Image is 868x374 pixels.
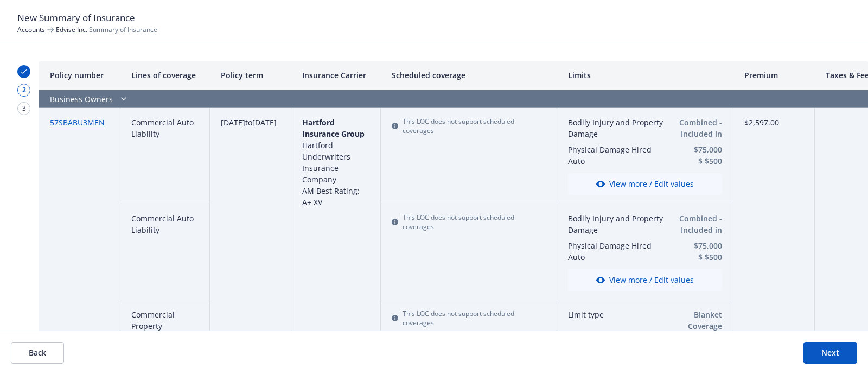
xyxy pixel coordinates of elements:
[120,108,210,204] div: Commercial Auto Liability
[568,269,722,291] button: View more / Edit values
[392,213,546,231] div: This LOC does not support scheduled coverages
[803,342,857,364] button: Next
[568,144,663,167] button: Physical Damage Hired Auto
[56,25,157,34] span: Summary of Insurance
[668,117,723,140] button: Combined - Included in GL: Yes 8, 9
[392,117,546,135] div: This LOC does not support scheduled coverages
[668,144,723,167] button: $75,000 $ $500 $ $500
[568,309,663,320] button: Limit type
[11,342,64,364] button: Back
[381,61,557,90] div: Scheduled coverage
[302,186,360,207] span: AM Best Rating: A+ XV
[50,117,105,128] a: 57SBABU3MEN
[210,61,291,90] div: Policy term
[668,240,723,263] button: $75,000 $ $500 $ $500
[17,84,30,97] div: 2
[17,11,851,25] h1: New Summary of Insurance
[392,309,546,327] div: This LOC does not support scheduled coverages
[283,61,291,90] button: Resize column
[221,117,245,128] span: [DATE]
[568,240,663,263] button: Physical Damage Hired Auto
[56,25,87,34] a: Edvise Inc.
[39,61,120,90] div: Policy number
[733,61,815,90] div: Premium
[17,102,30,115] div: 3
[668,213,723,236] button: Combined - Included in GL: Yes 8, 9
[568,117,663,140] button: Bodily Injury and Property Damage
[548,61,557,90] button: Resize column
[302,140,350,185] span: Hartford Underwriters Insurance Company
[557,61,733,90] div: Limits
[725,61,733,90] button: Resize column
[39,90,733,108] div: Business Owners
[302,117,365,139] span: Hartford Insurance Group
[291,61,381,90] div: Insurance Carrier
[120,204,210,300] div: Commercial Auto Liability
[17,25,45,34] a: Accounts
[806,61,815,90] button: Resize column
[568,213,663,236] button: Bodily Injury and Property Damage
[372,61,381,90] button: Resize column
[568,173,722,195] button: View more / Edit values
[252,117,277,128] span: [DATE]
[201,61,210,90] button: Resize column
[668,309,723,332] button: Blanket Coverage Policy Limit: $500,000 Valuation: Replacement Cost
[120,61,210,90] div: Lines of coverage
[112,61,120,90] button: Resize column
